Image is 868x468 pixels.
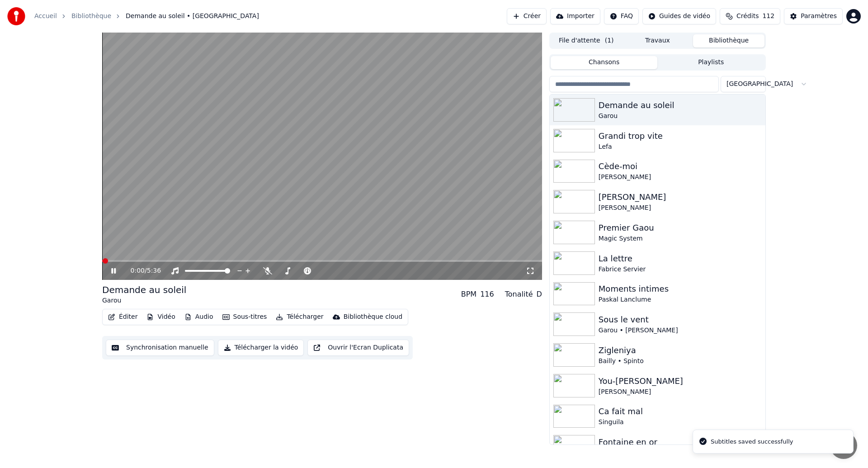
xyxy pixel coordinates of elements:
span: Crédits [736,12,759,21]
div: Fabrice Servier [599,265,762,274]
span: Demande au soleil • [GEOGRAPHIC_DATA] [126,12,259,21]
span: 0:00 [131,266,145,275]
div: Zigleniya [599,344,762,357]
button: Travaux [622,34,693,47]
img: youka [7,7,25,25]
div: 116 [480,289,494,300]
button: Playlists [657,56,764,69]
button: Télécharger [272,311,327,323]
div: Premier Gaou [599,222,762,234]
div: Singuila [599,418,762,427]
button: Ouvrir l'Ecran Duplicata [307,340,409,356]
div: Magic System [599,234,762,243]
button: Audio [181,311,217,323]
div: Demande au soleil [599,99,762,112]
button: Paramètres [784,8,843,24]
div: D [537,289,542,300]
button: FAQ [604,8,639,24]
div: Garou [102,296,186,305]
div: Cède-moi [599,160,762,173]
div: Tonalité [505,289,533,300]
div: Demande au soleil [102,284,186,296]
a: Accueil [34,12,57,21]
button: Synchronisation manuelle [106,340,214,356]
span: [GEOGRAPHIC_DATA] [726,80,793,89]
button: Importer [550,8,600,24]
button: Crédits112 [720,8,780,24]
div: / [131,266,152,275]
nav: breadcrumb [34,12,259,21]
div: La lettre [599,252,762,265]
a: Bibliothèque [71,12,111,21]
span: 5:36 [147,266,161,275]
div: Moments intimes [599,283,762,295]
div: You-[PERSON_NAME] [599,375,762,388]
div: Ca fait mal [599,405,762,418]
div: [PERSON_NAME] [599,388,762,397]
div: Lefa [599,142,762,151]
span: ( 1 ) [605,36,614,45]
div: Bibliothèque cloud [344,312,402,321]
button: Chansons [551,56,658,69]
div: Grandi trop vite [599,130,762,142]
button: File d'attente [551,34,622,47]
div: BPM [461,289,476,300]
div: Sous le vent [599,313,762,326]
div: Garou [599,112,762,121]
button: Éditer [104,311,141,323]
div: [PERSON_NAME] [599,173,762,182]
div: [PERSON_NAME] [599,203,762,213]
div: Subtitles saved successfully [711,437,793,446]
div: [PERSON_NAME] [599,191,762,203]
button: Bibliothèque [693,34,764,47]
button: Vidéo [143,311,179,323]
button: Sous-titres [219,311,271,323]
button: Télécharger la vidéo [218,340,304,356]
button: Créer [507,8,547,24]
span: 112 [762,12,774,21]
div: Garou • [PERSON_NAME] [599,326,762,335]
div: Paskal Lanclume [599,295,762,304]
div: Bailly • Spinto [599,357,762,366]
div: Paramètres [801,12,837,21]
div: Fontaine en or [599,436,762,449]
button: Guides de vidéo [642,8,716,24]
